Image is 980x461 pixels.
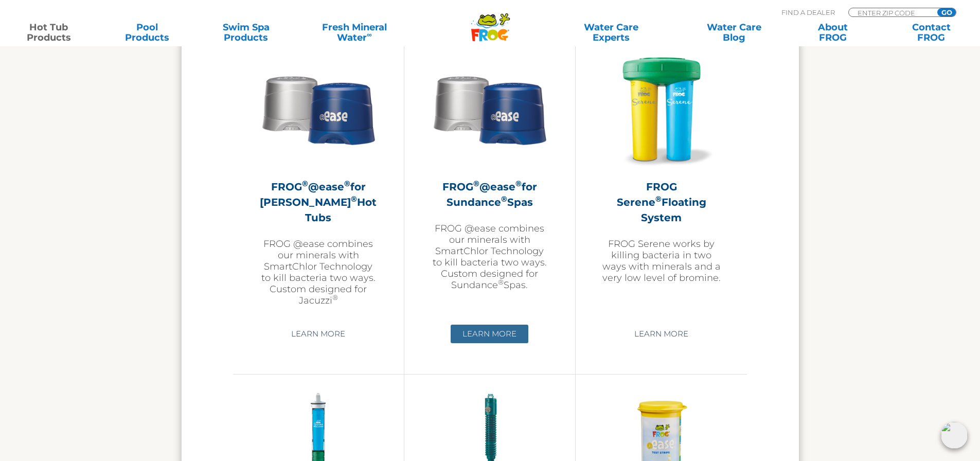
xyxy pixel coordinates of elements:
sup: ® [302,179,308,188]
a: Water CareExperts [549,22,673,43]
a: Hot TubProducts [10,22,87,43]
sup: ® [498,278,504,286]
a: Water CareBlog [696,22,772,43]
sup: ® [473,179,479,188]
h2: FROG @ease for [PERSON_NAME] Hot Tubs [259,179,378,225]
input: GO [937,8,956,16]
sup: ® [655,194,662,204]
h2: FROG Serene Floating System [601,179,721,225]
p: Find A Dealer [781,8,835,17]
a: FROG Serene®Floating SystemFROG Serene works by killing bacteria in two ways with minerals and a ... [601,49,721,317]
img: hot-tub-product-serene-floater-300x300.png [602,49,721,169]
a: Learn More [622,325,700,343]
a: Fresh MineralWater∞ [306,22,402,43]
a: FROG®@ease®for Sundance®SpasFROG @ease combines our minerals with SmartChlor Technology to kill b... [430,49,549,317]
input: Zip Code Form [857,8,926,17]
a: Learn More [451,325,528,343]
a: PoolProducts [109,22,186,43]
sup: ® [351,194,357,204]
h2: FROG @ease for Sundance Spas [430,179,549,210]
p: FROG Serene works by killing bacteria in two ways with minerals and a very low level of bromine. [601,238,721,283]
sup: ® [332,293,338,302]
sup: ® [501,194,507,204]
sup: ® [344,179,350,188]
a: Learn More [279,325,357,343]
p: FROG @ease combines our minerals with SmartChlor Technology to kill bacteria two ways. Custom des... [259,238,378,306]
a: AboutFROG [794,22,871,43]
img: openIcon [941,422,968,449]
a: FROG®@ease®for [PERSON_NAME]®Hot TubsFROG @ease combines our minerals with SmartChlor Technology ... [259,49,378,317]
a: Swim SpaProducts [208,22,284,43]
a: ContactFROG [893,22,970,43]
p: FROG @ease combines our minerals with SmartChlor Technology to kill bacteria two ways. Custom des... [430,223,549,291]
img: Sundance-cartridges-2-300x300.png [259,49,378,169]
sup: ® [515,179,522,188]
img: Sundance-cartridges-2-300x300.png [430,49,549,169]
sup: ∞ [367,30,372,39]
